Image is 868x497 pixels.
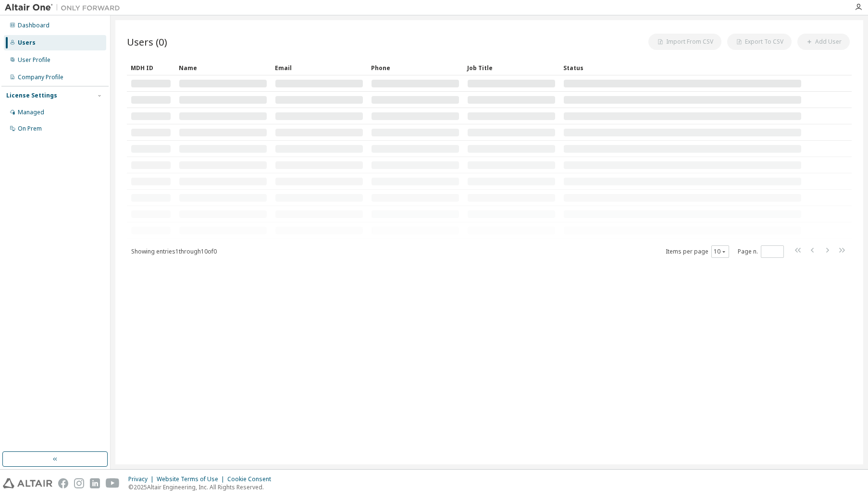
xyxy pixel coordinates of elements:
div: Cookie Consent [227,475,277,483]
span: Items per page [666,245,729,258]
img: instagram.svg [74,478,84,488]
div: User Profile [18,56,50,64]
span: Page n. [738,245,784,258]
div: MDH ID [131,60,171,75]
div: Name [179,60,267,75]
img: youtube.svg [106,478,120,488]
div: Job Title [467,60,556,75]
img: Altair One [5,3,125,12]
div: Website Terms of Use [157,475,227,483]
span: Showing entries 1 through 10 of 0 [131,247,217,255]
button: 10 [714,248,727,255]
div: On Prem [18,125,42,133]
div: Status [563,60,802,75]
div: Managed [18,109,44,116]
div: License Settings [6,92,57,99]
div: Privacy [128,475,157,483]
img: altair_logo.svg [3,478,52,488]
span: Users (0) [127,35,167,48]
img: linkedin.svg [90,478,100,488]
div: Phone [371,60,459,75]
div: Company Profile [18,73,63,81]
button: Export To CSV [727,34,792,50]
div: Email [275,60,363,75]
div: Users [18,39,36,47]
div: Dashboard [18,22,50,29]
p: © 2025 Altair Engineering, Inc. All Rights Reserved. [128,483,277,491]
img: facebook.svg [58,478,68,488]
button: Add User [797,34,850,50]
button: Import From CSV [648,34,721,50]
